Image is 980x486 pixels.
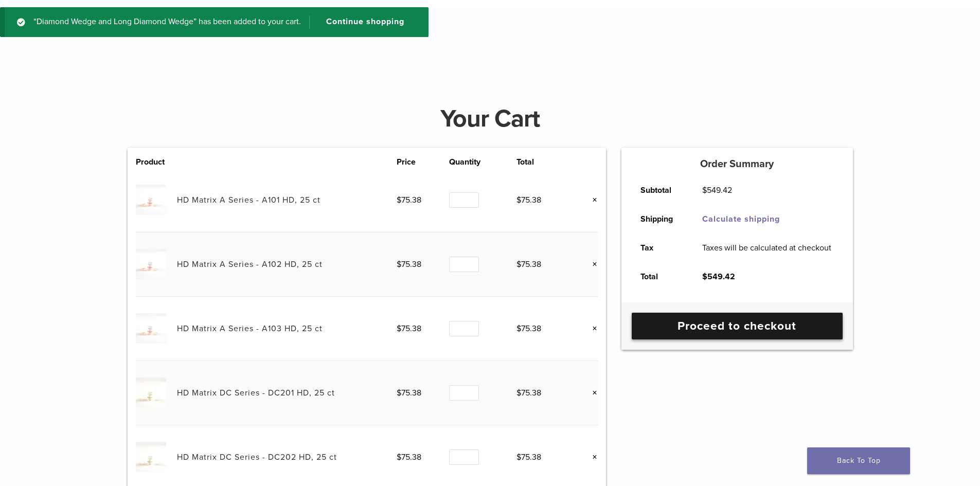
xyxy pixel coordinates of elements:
bdi: 75.38 [516,323,541,334]
th: Tax [629,233,691,262]
span: $ [397,259,401,269]
th: Product [136,156,177,168]
span: $ [397,195,401,205]
th: Total [516,156,569,168]
img: HD Matrix A Series - A103 HD, 25 ct [136,313,166,344]
bdi: 75.38 [516,452,541,462]
bdi: 75.38 [397,259,421,269]
span: $ [702,185,707,195]
a: Remove this item [584,258,598,271]
span: $ [516,195,521,205]
a: HD Matrix A Series - A102 HD, 25 ct [177,259,323,269]
h5: Order Summary [621,158,853,170]
span: $ [397,452,401,462]
a: Remove this item [584,322,598,335]
th: Quantity [449,156,516,168]
span: $ [516,452,521,462]
a: Calculate shipping [702,214,780,224]
a: Continue shopping [309,15,412,29]
bdi: 75.38 [397,452,421,462]
img: HD Matrix A Series - A101 HD, 25 ct [136,185,166,215]
span: $ [397,388,401,398]
bdi: 75.38 [397,388,421,398]
span: $ [516,259,521,269]
img: HD Matrix A Series - A102 HD, 25 ct [136,249,166,279]
th: Price [397,156,450,168]
bdi: 75.38 [516,388,541,398]
a: HD Matrix DC Series - DC202 HD, 25 ct [177,452,337,462]
a: Remove this item [584,193,598,207]
h1: Your Cart [120,106,861,131]
img: HD Matrix DC Series - DC201 HD, 25 ct [136,377,166,408]
bdi: 75.38 [397,323,421,334]
bdi: 549.42 [702,185,732,195]
a: Remove this item [584,386,598,400]
a: Remove this item [584,451,598,464]
img: HD Matrix DC Series - DC202 HD, 25 ct [136,442,166,472]
span: $ [516,388,521,398]
bdi: 75.38 [397,195,421,205]
a: HD Matrix DC Series - DC201 HD, 25 ct [177,388,335,398]
span: $ [397,323,401,334]
td: Taxes will be calculated at checkout [691,233,843,262]
a: HD Matrix A Series - A103 HD, 25 ct [177,323,323,334]
a: HD Matrix A Series - A101 HD, 25 ct [177,195,320,205]
th: Subtotal [629,176,691,205]
span: $ [516,323,521,334]
a: Proceed to checkout [632,313,843,339]
span: $ [702,272,707,282]
a: Back To Top [807,447,910,474]
bdi: 549.42 [702,272,735,282]
th: Total [629,262,691,291]
bdi: 75.38 [516,259,541,269]
th: Shipping [629,205,691,233]
bdi: 75.38 [516,195,541,205]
